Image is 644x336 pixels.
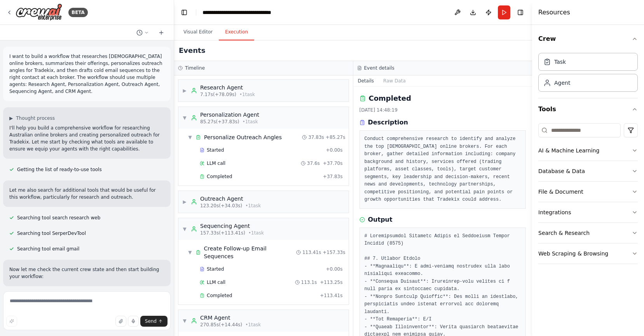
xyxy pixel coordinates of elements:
[538,140,638,161] button: AI & Machine Learning
[239,91,255,98] span: • 1 task
[179,7,190,18] button: Hide left sidebar
[145,318,157,324] span: Send
[207,279,225,285] span: LLM call
[200,119,239,125] span: 85.27s (+37.83s)
[133,28,152,37] button: Switch to previous chat
[320,292,342,299] span: + 113.41s
[538,208,571,216] div: Integrations
[188,249,192,255] span: ▼
[9,266,164,280] p: Now let me check the current crew state and then start building your workflow:
[245,203,261,209] span: • 1 task
[308,134,324,140] span: 37.83s
[185,65,205,71] h3: Timeline
[538,147,599,154] div: AI & Machine Learning
[128,316,139,327] button: Click to speak your automation idea
[538,229,590,237] div: Search & Research
[17,230,86,236] span: Searching tool SerperDevTool
[207,266,224,272] span: Started
[16,3,62,21] img: Logo
[301,279,317,285] span: 113.1s
[554,79,570,87] div: Agent
[182,199,187,205] span: ▶
[207,292,232,299] span: Completed
[243,119,258,125] span: • 1 task
[360,107,526,113] div: [DATE] 14:48:19
[179,45,205,56] h2: Events
[200,222,264,230] div: Sequencing Agent
[200,91,236,98] span: 7.17s (+78.09s)
[9,187,164,201] p: Let me also search for additional tools that would be useful for this workflow, particularly for ...
[364,65,394,71] h3: Event details
[538,250,608,257] div: Web Scraping & Browsing
[200,111,259,119] div: Personalization Agent
[320,279,342,285] span: + 113.25s
[17,246,79,252] span: Searching tool email gmail
[17,215,100,221] span: Searching tool search research web
[200,314,261,322] div: CRM Agent
[202,9,271,16] nav: breadcrumb
[538,120,638,270] div: Tools
[538,243,638,264] button: Web Scraping & Browsing
[219,24,254,40] button: Execution
[323,249,345,255] span: + 157.33s
[538,182,638,202] button: File & Document
[326,266,342,272] span: + 0.00s
[353,75,379,86] button: Details
[204,133,282,141] span: Personalize Outreach Angles
[326,147,342,153] span: + 0.00s
[200,322,242,328] span: 270.85s (+14.44s)
[248,230,264,236] span: • 1 task
[140,316,168,327] button: Send
[538,8,570,17] h4: Resources
[9,115,55,121] button: ▶Thought process
[207,160,225,166] span: LLM call
[368,215,393,224] h3: Output
[182,318,187,324] span: ▼
[182,87,187,94] span: ▶
[207,147,224,153] span: Started
[302,249,321,255] span: 113.41s
[538,98,638,120] button: Tools
[9,53,164,95] p: I want to build a workflow that researches [DEMOGRAPHIC_DATA] online brokers, summarizes their of...
[365,135,521,204] pre: Conduct comprehensive research to identify and analyze the top [DEMOGRAPHIC_DATA] online brokers....
[204,245,296,260] span: Create Follow-up Email Sequences
[200,195,261,203] div: Outreach Agent
[323,160,343,166] span: + 37.70s
[538,202,638,222] button: Integrations
[515,7,526,18] button: Hide right sidebar
[379,75,410,86] button: Raw Data
[245,322,261,328] span: • 1 task
[326,134,346,140] span: + 85.27s
[207,173,232,180] span: Completed
[538,28,638,50] button: Crew
[368,118,408,127] h3: Description
[200,84,255,91] div: Research Agent
[200,203,242,209] span: 123.20s (+34.03s)
[538,50,638,98] div: Crew
[307,160,320,166] span: 37.6s
[6,316,17,327] button: Improve this prompt
[554,58,566,66] div: Task
[9,115,13,121] span: ▶
[538,188,583,196] div: File & Document
[16,115,55,121] span: Thought process
[17,166,102,173] span: Getting the list of ready-to-use tools
[155,28,168,37] button: Start a new chat
[9,124,164,152] p: I'll help you build a comprehensive workflow for researching Australian online brokers and creati...
[538,223,638,243] button: Search & Research
[538,167,585,175] div: Database & Data
[68,8,88,17] div: BETA
[188,134,192,140] span: ▼
[200,230,245,236] span: 157.33s (+113.41s)
[182,226,187,232] span: ▼
[182,115,187,121] span: ▼
[369,93,411,104] h2: Completed
[323,173,343,180] span: + 37.83s
[115,316,126,327] button: Upload files
[177,24,219,40] button: Visual Editor
[538,161,638,181] button: Database & Data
